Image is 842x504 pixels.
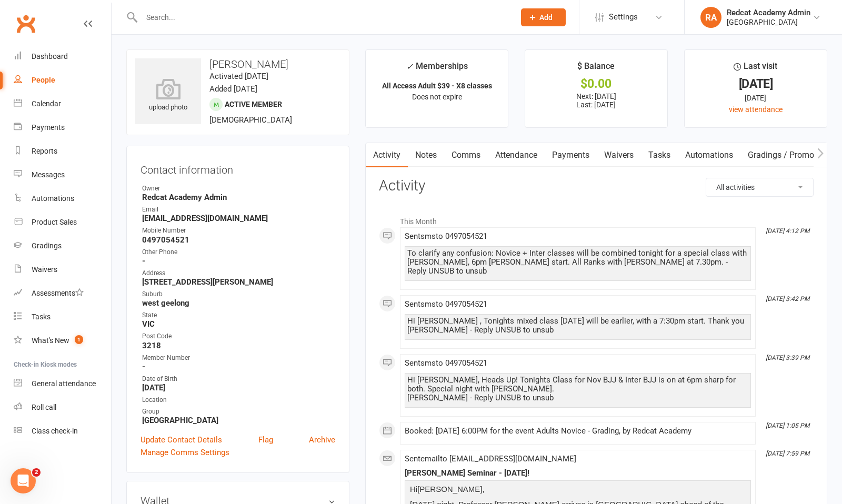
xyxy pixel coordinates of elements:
a: Attendance [488,143,545,167]
i: [DATE] 7:59 PM [766,450,809,457]
div: Waivers [32,265,57,274]
a: Update Contact Details [141,434,222,446]
span: Sent sms to 0497054521 [405,231,487,241]
a: Calendar [14,92,111,116]
div: Hi [PERSON_NAME], Heads Up! Tonights Class for Nov BJJ & Inter BJJ is on at 6pm sharp for both. S... [407,376,748,402]
div: Tasks [32,313,51,321]
input: Search... [138,10,507,25]
div: Post Code [142,331,335,341]
div: Booked: [DATE] 6:00PM for the event Adults Novice - Grading, by Redcat Academy [405,427,751,436]
div: People [32,76,55,84]
time: Added [DATE] [209,84,257,94]
span: [DEMOGRAPHIC_DATA] [209,115,292,125]
div: [DATE] [694,92,817,104]
time: Activated [DATE] [209,72,268,81]
div: Mobile Number [142,226,335,236]
div: Address [142,268,335,278]
a: Waivers [14,258,111,281]
strong: Redcat Academy Admin [142,193,335,202]
a: Tasks [641,143,678,167]
i: [DATE] 3:42 PM [766,295,809,303]
div: Automations [32,194,74,203]
div: upload photo [135,78,201,113]
strong: - [142,362,335,371]
strong: [STREET_ADDRESS][PERSON_NAME] [142,277,335,287]
span: Sent email to [EMAIL_ADDRESS][DOMAIN_NAME] [405,454,576,463]
i: [DATE] 4:12 PM [766,227,809,235]
div: Hi [PERSON_NAME] , Tonights mixed class [DATE] will be earlier, with a 7:30pm start. Thank you [P... [407,317,748,335]
strong: All Access Adult $39 - X8 classes [382,82,492,90]
li: This Month [379,210,814,227]
i: [DATE] 1:05 PM [766,422,809,429]
iframe: Intercom live chat [11,468,36,493]
div: Owner [142,184,335,194]
div: [GEOGRAPHIC_DATA] [727,17,810,27]
div: RA [700,7,721,28]
i: [DATE] 3:39 PM [766,354,809,361]
span: Settings [609,5,638,29]
div: Class check-in [32,427,78,435]
a: Product Sales [14,210,111,234]
a: People [14,68,111,92]
a: Class kiosk mode [14,419,111,443]
div: Product Sales [32,218,77,226]
a: Tasks [14,305,111,329]
a: Notes [408,143,444,167]
div: Gradings [32,241,62,250]
div: Other Phone [142,247,335,257]
a: Automations [14,187,111,210]
div: State [142,310,335,320]
h3: Activity [379,178,814,194]
a: Reports [14,139,111,163]
span: Add [539,13,553,22]
div: Dashboard [32,52,68,61]
div: Memberships [406,59,468,79]
div: Email [142,205,335,215]
div: Date of Birth [142,374,335,384]
strong: [GEOGRAPHIC_DATA] [142,416,335,425]
div: Location [142,395,335,405]
span: [PERSON_NAME] [417,485,482,493]
div: Messages [32,170,65,179]
a: Activity [366,143,408,167]
div: $0.00 [535,78,658,89]
div: Assessments [32,289,84,297]
div: Calendar [32,99,61,108]
div: General attendance [32,379,96,388]
div: Member Number [142,353,335,363]
span: Active member [225,100,282,108]
div: Roll call [32,403,56,411]
button: Add [521,8,566,26]
div: Suburb [142,289,335,299]
div: To clarify any confusion: Novice + Inter classes will be combined tonight for a special class wit... [407,249,748,276]
strong: VIC [142,319,335,329]
i: ✓ [406,62,413,72]
div: Group [142,407,335,417]
a: Flag [258,434,273,446]
span: Sent sms to 0497054521 [405,299,487,309]
div: Last visit [734,59,777,78]
div: Reports [32,147,57,155]
a: Waivers [597,143,641,167]
div: [PERSON_NAME] Seminar - [DATE]! [405,469,751,478]
span: Sent sms to 0497054521 [405,358,487,368]
a: Automations [678,143,740,167]
a: Dashboard [14,45,111,68]
a: Roll call [14,396,111,419]
span: , [483,485,485,493]
a: Gradings / Promotions [740,143,840,167]
a: Archive [309,434,335,446]
strong: [EMAIL_ADDRESS][DOMAIN_NAME] [142,214,335,223]
strong: 3218 [142,341,335,350]
strong: [DATE] [142,383,335,392]
div: [DATE] [694,78,817,89]
h3: Contact information [141,160,335,176]
a: Payments [14,116,111,139]
div: Payments [32,123,65,132]
a: Manage Comms Settings [141,446,229,459]
a: Clubworx [13,11,39,37]
a: General attendance kiosk mode [14,372,111,396]
div: $ Balance [577,59,615,78]
div: What's New [32,336,69,345]
a: Gradings [14,234,111,258]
